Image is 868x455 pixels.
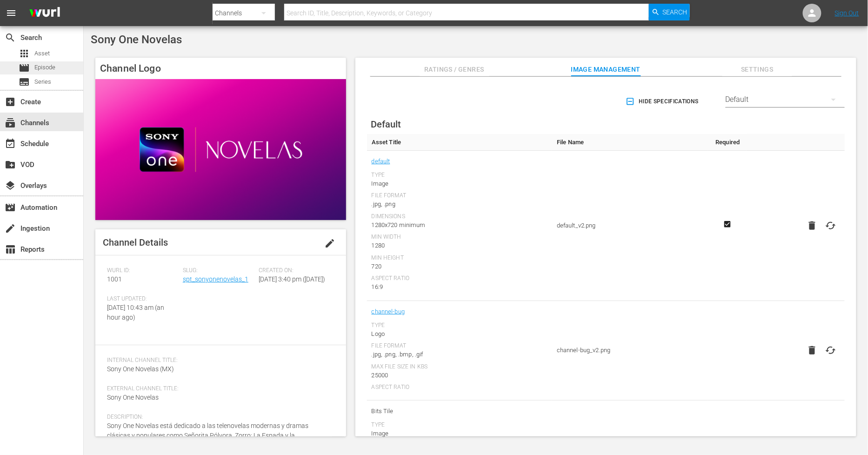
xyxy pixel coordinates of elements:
span: Bits Tile [372,405,548,417]
div: Image [372,179,548,188]
span: VOD [5,159,16,170]
div: 16:9 [372,282,548,292]
span: Hide Specifications [628,97,699,107]
div: File Format [372,192,548,200]
span: Series [34,77,51,87]
th: File Name [552,134,708,151]
a: channel-bug [372,306,405,318]
span: Search [663,4,688,20]
span: Asset [19,48,30,59]
span: Ingestion [5,223,16,234]
div: 1280x720 minimum [372,221,548,230]
div: Type [372,322,548,329]
button: edit [319,232,341,254]
img: ans4CAIJ8jUAAAAAAAAAAAAAAAAAAAAAAAAgQb4GAAAAAAAAAAAAAAAAAAAAAAAAJMjXAAAAAAAAAAAAAAAAAAAAAAAAgAT5G... [22,2,67,24]
div: Aspect Ratio [372,275,548,282]
span: Episode [34,63,55,72]
span: 1001 [107,275,122,283]
span: Search [5,32,16,43]
a: spt_sonyonenovelas_1 [183,275,248,283]
img: Sony One Novelas [95,79,346,220]
div: Dimensions [372,213,548,221]
span: Series [19,76,30,87]
div: Aspect Ratio [372,384,548,391]
div: 720 [372,262,548,271]
span: Create [5,96,16,107]
span: Created On: [259,267,330,274]
button: Search [649,4,690,20]
div: Logo [372,329,548,339]
span: Image Management [571,64,641,75]
div: .jpg, .png [372,200,548,209]
span: Wurl ID: [107,267,178,274]
div: Min Height [372,254,548,262]
span: Automation [5,202,16,213]
span: Ratings / Genres [420,64,489,75]
div: Min Width [372,234,548,241]
span: Reports [5,244,16,255]
h4: Channel Logo [95,58,346,79]
span: Slug: [183,267,254,274]
div: 25000 [372,371,548,380]
div: 1280 [372,241,548,250]
span: Schedule [5,138,16,149]
svg: Required [722,220,733,228]
td: channel-bug_v2.png [552,301,708,401]
span: Asset [34,49,50,58]
div: .jpg, .png, .bmp, .gif [372,350,548,359]
span: Sony One Novelas [91,33,182,46]
span: External Channel Title: [107,385,330,393]
td: default_v2.png [552,151,708,301]
div: Type [372,172,548,179]
th: Required [708,134,747,151]
span: [DATE] 3:40 pm ([DATE]) [259,275,325,283]
button: Hide Specifications [624,88,702,114]
span: Last Updated: [107,295,178,303]
span: Sony One Novelas [107,394,159,401]
span: Sony One Novelas (MX) [107,365,174,373]
span: Channels [5,117,16,128]
th: Asset Title [367,134,552,151]
span: [DATE] 10:43 am (an hour ago) [107,304,164,321]
span: Default [371,119,401,130]
span: Internal Channel Title: [107,357,330,364]
div: Default [726,87,845,113]
a: Sign Out [835,9,859,17]
span: edit [325,238,336,249]
div: Image [372,429,548,438]
span: Settings [722,64,792,75]
span: Channel Details [103,237,168,248]
a: default [372,155,390,167]
div: Max File Size In Kbs [372,363,548,371]
span: Description: [107,414,330,421]
span: Overlays [5,180,16,191]
span: Episode [19,62,30,74]
div: File Format [372,342,548,350]
span: menu [6,7,17,19]
div: Type [372,422,548,429]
